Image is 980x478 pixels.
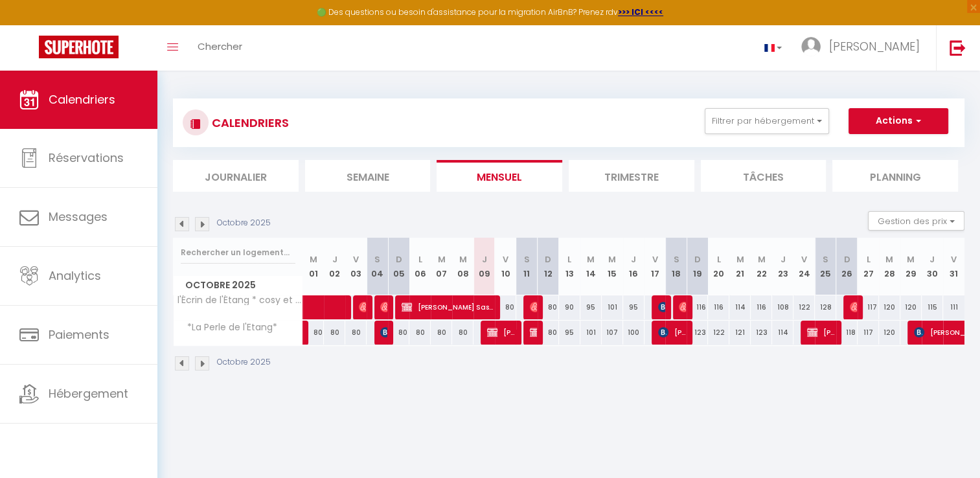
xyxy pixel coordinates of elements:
abbr: L [866,253,870,266]
th: 07 [431,238,452,295]
abbr: V [353,253,359,266]
th: 09 [473,238,495,295]
div: 111 [943,295,964,319]
span: Calendriers [49,91,115,108]
div: 95 [559,321,580,345]
th: 14 [580,238,602,295]
span: [PERSON_NAME] Sas ttm [402,295,494,319]
input: Rechercher un logement... [181,241,295,264]
div: 116 [751,295,772,319]
div: 101 [602,295,623,319]
div: 123 [687,321,708,345]
abbr: J [631,253,636,266]
div: 122 [793,295,815,319]
h3: CALENDRIERS [209,108,289,137]
abbr: V [801,253,807,266]
div: 114 [729,295,751,319]
th: 08 [452,238,473,295]
div: 80 [495,295,516,319]
th: 29 [900,238,922,295]
th: 05 [388,238,409,295]
th: 19 [687,238,708,295]
div: 115 [922,295,943,319]
th: 06 [409,238,431,295]
div: 80 [324,321,345,345]
abbr: L [717,253,721,266]
th: 26 [836,238,858,295]
abbr: L [567,253,571,266]
span: [PERSON_NAME] Nazzi-[PERSON_NAME] [679,295,686,319]
span: Octobre 2025 [174,276,302,295]
div: 120 [879,295,900,319]
abbr: M [438,253,446,266]
strong: >>> ICI <<<< [618,6,663,17]
li: Semaine [305,160,431,192]
abbr: M [310,253,317,266]
div: 95 [623,295,644,319]
abbr: S [823,253,828,266]
div: 80 [345,321,367,345]
div: 118 [836,321,858,345]
abbr: J [481,253,486,266]
abbr: M [885,253,893,266]
span: Chercher [198,40,242,53]
span: *La Perle de l'Etang* [176,321,280,335]
button: Actions [849,108,948,134]
div: 80 [409,321,431,345]
abbr: M [459,253,467,266]
th: 31 [943,238,964,295]
li: Journalier [173,160,299,192]
div: 80 [538,321,559,345]
abbr: V [951,253,957,266]
div: 107 [602,321,623,345]
div: 108 [772,295,793,319]
th: 23 [772,238,793,295]
span: [PERSON_NAME] [658,320,687,345]
abbr: S [524,253,530,266]
span: Analytics [49,267,101,284]
abbr: M [587,253,595,266]
th: 17 [644,238,666,295]
abbr: D [396,253,402,266]
img: logout [950,40,966,56]
div: 114 [772,321,793,345]
li: Trimestre [569,160,694,192]
div: 95 [580,295,602,319]
span: [PERSON_NAME] [530,320,537,345]
th: 27 [858,238,879,295]
div: 101 [580,321,602,345]
span: Paiements [49,326,109,343]
th: 28 [879,238,900,295]
button: Filtrer par hébergement [705,108,829,134]
abbr: S [673,253,679,266]
span: [PERSON_NAME] [850,295,857,319]
abbr: L [418,253,422,266]
abbr: M [736,253,744,266]
th: 18 [665,238,687,295]
abbr: D [545,253,551,266]
li: Planning [832,160,958,192]
div: 128 [815,295,836,319]
div: 122 [708,321,729,345]
div: 80 [431,321,452,345]
abbr: M [907,253,915,266]
abbr: V [503,253,508,266]
div: 80 [538,295,559,319]
p: Octobre 2025 [217,217,271,229]
div: 120 [900,295,922,319]
div: 117 [858,321,879,345]
abbr: J [332,253,337,266]
div: 121 [729,321,751,345]
button: Gestion des prix [868,211,964,231]
abbr: M [608,253,616,266]
span: [PERSON_NAME] [380,320,387,345]
th: 25 [815,238,836,295]
th: 02 [324,238,345,295]
p: Octobre 2025 [217,356,271,369]
th: 30 [922,238,943,295]
span: Hébergement [49,385,128,402]
abbr: J [929,253,935,266]
div: 123 [751,321,772,345]
span: [PERSON_NAME] [829,38,920,54]
div: 117 [858,295,879,319]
